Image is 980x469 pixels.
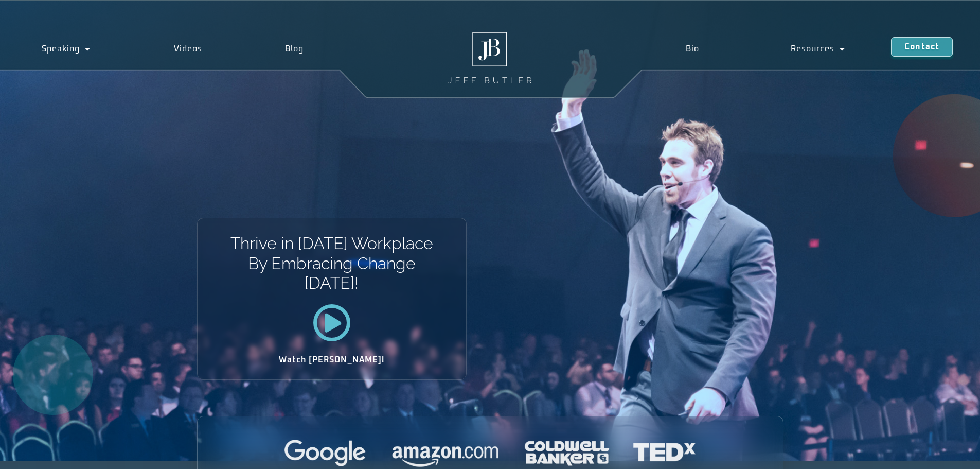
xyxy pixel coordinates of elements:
[639,37,744,61] a: Bio
[904,43,939,51] span: Contact
[891,37,953,57] a: Contact
[229,234,434,293] h1: Thrive in [DATE] Workplace By Embracing Change [DATE]!
[244,37,346,61] a: Blog
[639,37,891,61] nav: Menu
[132,37,244,61] a: Videos
[745,37,891,61] a: Resources
[234,356,430,364] h2: Watch [PERSON_NAME]!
